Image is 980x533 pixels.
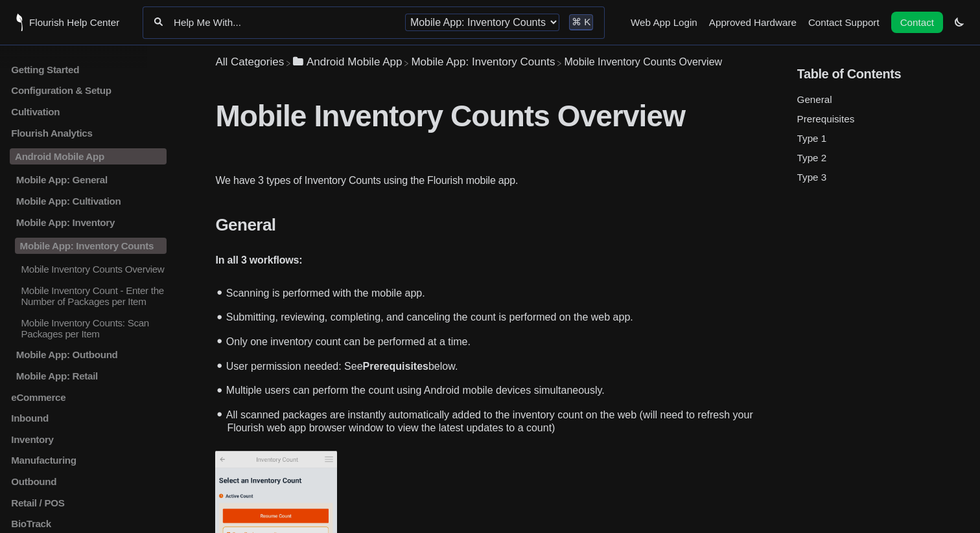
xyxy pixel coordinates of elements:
[215,255,302,266] strong: In all 3 workflows:
[15,370,167,381] p: Mobile App: Retail
[631,17,697,28] a: Web App Login navigation item
[10,285,167,307] a: Mobile Inventory Count - Enter the Number of Packages per Item
[29,17,119,28] span: Flourish Help Center
[293,56,402,68] a: Android Mobile App
[10,63,167,74] a: Getting Started
[572,16,581,27] kbd: ⌘
[10,127,167,138] a: Flourish Analytics
[411,56,555,68] a: Mobile App: Inventory Counts
[19,285,167,307] p: Mobile Inventory Count - Enter the Number of Packages per Item
[16,14,119,31] a: Flourish Help Center
[363,361,428,372] strong: Prerequisites
[215,215,764,235] h3: General
[797,152,827,163] a: Type 2
[10,216,167,227] a: Mobile App: Inventory
[10,349,167,360] a: Mobile App: Outbound
[891,12,943,33] a: Contact
[15,349,167,360] p: Mobile App: Outbound
[564,56,722,67] span: Mobile Inventory Counts Overview
[797,172,827,183] a: Type 3
[16,14,23,31] img: Flourish Help Center Logo
[10,518,167,529] a: BioTrack
[797,133,827,144] a: Type 1
[10,148,167,164] a: Android Mobile App
[10,196,167,207] a: Mobile App: Cultivation
[10,455,167,466] a: Manufacturing
[10,497,167,508] a: Retail / POS
[808,17,880,28] a: Contact Support navigation item
[10,476,167,487] a: Outbound
[19,317,167,339] p: Mobile Inventory Counts: Scan Packages per Item
[222,401,764,437] li: All scanned packages are instantly automatically added to the inventory count on the web (will ne...
[215,56,284,68] a: Breadcrumb link to All Categories
[797,113,855,124] a: Prerequisites
[215,56,284,69] span: All Categories
[10,238,167,254] a: Mobile App: Inventory Counts
[955,16,964,27] a: Switch dark mode setting
[584,16,590,27] kbd: K
[797,67,970,82] h5: Table of Contents
[222,376,764,401] li: Multiple users can perform the count using Android mobile devices simultaneously.
[222,328,764,352] li: Only one inventory count can be performed at a time.
[222,352,764,377] li: User permission needed: See below.
[411,56,555,69] span: ​Mobile App: Inventory Counts
[15,216,167,227] p: Mobile App: Inventory
[15,174,167,185] p: Mobile App: General
[172,16,395,28] input: Help Me With...
[10,413,167,424] a: Inbound
[15,238,167,254] p: Mobile App: Inventory Counts
[215,172,764,189] p: We have 3 types of Inventory Counts using the Flourish mobile app.
[15,196,167,207] p: Mobile App: Cultivation
[709,17,797,28] a: Approved Hardware navigation item
[10,85,167,96] a: Configuration & Setup
[10,106,167,117] a: Cultivation
[10,391,167,402] a: eCommerce
[10,174,167,185] a: Mobile App: General
[797,94,832,105] a: General
[888,14,946,32] li: Contact desktop
[215,98,764,133] h1: Mobile Inventory Counts Overview
[10,317,167,339] a: Mobile Inventory Counts: Scan Packages per Item
[222,279,764,304] li: Scanning is performed with the mobile app.
[10,370,167,381] a: Mobile App: Retail
[19,264,167,275] p: Mobile Inventory Counts Overview
[10,264,167,275] a: Mobile Inventory Counts Overview
[222,304,764,328] li: Submitting, reviewing, completing, and canceling the count is performed on the web app.
[307,56,402,69] span: ​Android Mobile App
[10,434,167,445] a: Inventory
